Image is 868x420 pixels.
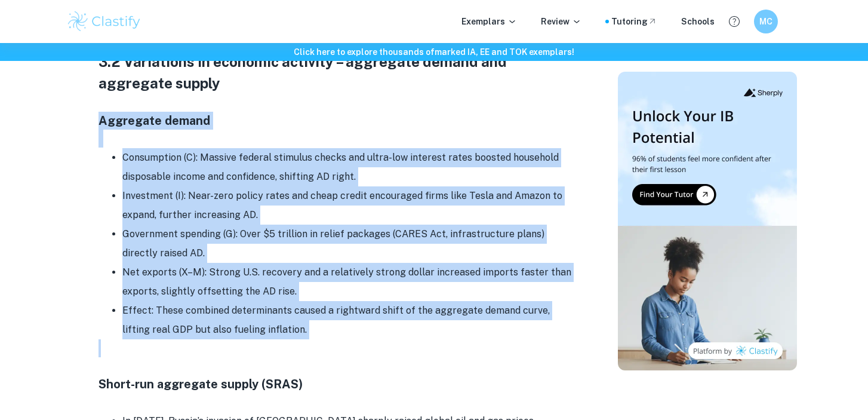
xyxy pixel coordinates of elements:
[99,112,576,130] h4: Aggregate demand
[2,45,866,59] h6: Click here to explore thousands of marked IA, EE and TOK exemplars !
[122,263,576,301] li: Net exports (X–M): Strong U.S. recovery and a relatively strong dollar increased imports faster t...
[724,11,744,32] button: Help and Feedback
[99,375,576,393] h4: Short-run aggregate supply (SRAS)
[122,301,576,339] li: Effect: These combined determinants caused a rightward shift of the aggregate demand curve, lifti...
[611,15,657,28] a: Tutoring
[759,15,773,28] h6: MC
[541,15,581,28] p: Review
[99,51,576,94] h3: 3.2 Variations in economic activity – aggregate demand and aggregate supply
[461,15,517,28] p: Exemplars
[681,15,715,28] a: Schools
[122,186,576,225] li: Investment (I): Near-zero policy rates and cheap credit encouraged firms like Tesla and Amazon to...
[122,225,576,263] li: Government spending (G): Over $5 trillion in relief packages (CARES Act, infrastructure plans) di...
[754,10,778,33] button: MC
[122,148,576,186] li: Consumption (C): Massive federal stimulus checks and ultra-low interest rates boosted household d...
[66,10,142,33] img: Clastify logo
[618,72,797,370] img: Thumbnail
